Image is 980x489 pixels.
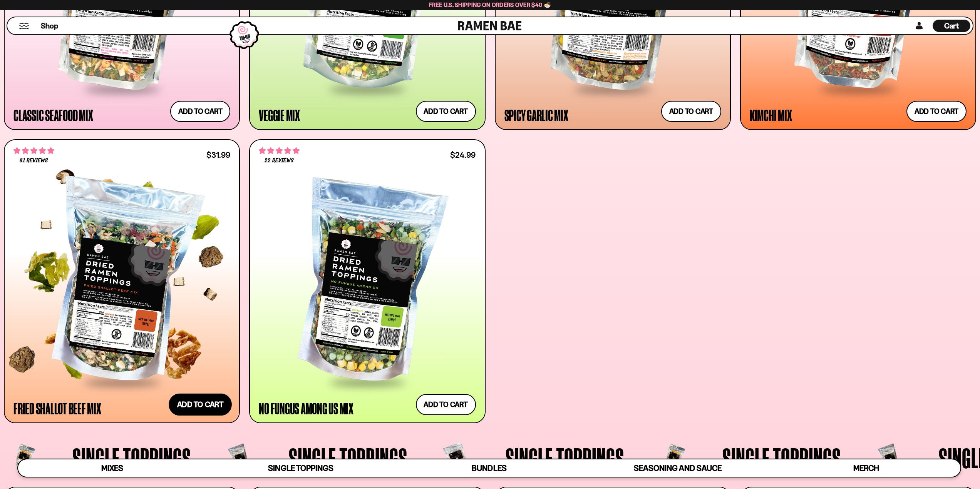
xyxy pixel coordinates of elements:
[853,463,879,473] span: Merch
[206,151,230,159] div: $31.99
[249,139,485,423] a: 4.82 stars 22 reviews $24.99 No Fungus Among Us Mix Add to cart
[41,21,58,31] span: Shop
[259,401,353,415] div: No Fungus Among Us Mix
[13,146,54,156] span: 4.83 stars
[72,444,191,472] span: Single Toppings
[506,444,624,472] span: Single Toppings
[169,394,232,416] button: Add to cart
[19,23,29,29] button: Mobile Menu Trigger
[429,1,551,8] span: Free U.S. Shipping on Orders over $40 🍜
[906,101,967,122] button: Add to cart
[13,401,101,415] div: Fried Shallot Beef Mix
[722,444,841,472] span: Single Toppings
[416,394,476,415] button: Add to cart
[18,459,206,477] a: Mixes
[170,101,230,122] button: Add to cart
[13,108,93,122] div: Classic Seafood Mix
[101,463,123,473] span: Mixes
[395,459,583,477] a: Bundles
[259,146,300,156] span: 4.82 stars
[4,139,240,423] a: 4.83 stars 81 reviews $31.99 Fried Shallot Beef Mix Add to cart
[661,101,721,122] button: Add to cart
[504,108,568,122] div: Spicy Garlic Mix
[41,20,58,32] a: Shop
[772,459,960,477] a: Merch
[933,17,970,34] div: Cart
[583,459,772,477] a: Seasoning and Sauce
[450,151,476,159] div: $24.99
[944,21,959,30] span: Cart
[289,444,407,472] span: Single Toppings
[206,459,395,477] a: Single Toppings
[259,108,300,122] div: Veggie Mix
[750,108,792,122] div: Kimchi Mix
[416,101,476,122] button: Add to cart
[634,463,721,473] span: Seasoning and Sauce
[268,463,333,473] span: Single Toppings
[265,158,294,164] span: 22 reviews
[20,158,48,164] span: 81 reviews
[472,463,506,473] span: Bundles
